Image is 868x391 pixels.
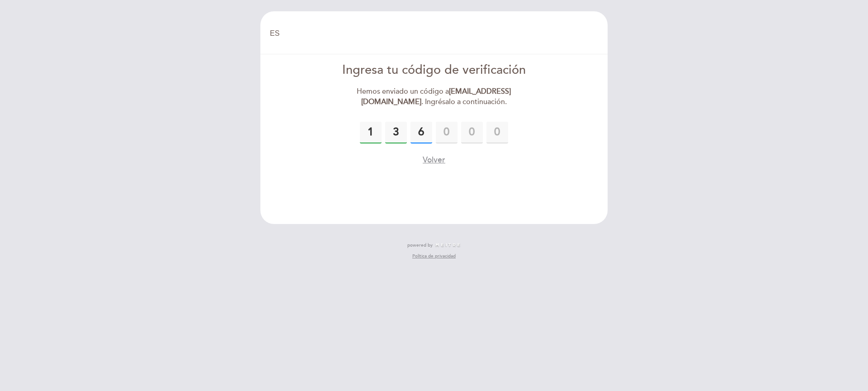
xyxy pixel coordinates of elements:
input: 0 [486,122,508,143]
a: powered by [407,242,461,248]
button: Volver [423,154,445,166]
input: 0 [410,122,432,143]
a: Política de privacidad [412,253,456,259]
input: 0 [436,122,458,143]
input: 0 [461,122,483,143]
img: MEITRE [435,243,461,248]
div: Ingresa tu código de verificación [330,62,538,79]
div: Hemos enviado un código a . Ingrésalo a continuación. [330,86,538,107]
input: 0 [385,122,407,143]
span: powered by [407,242,433,248]
input: 0 [360,122,382,143]
strong: [EMAIL_ADDRESS][DOMAIN_NAME] [361,87,511,106]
